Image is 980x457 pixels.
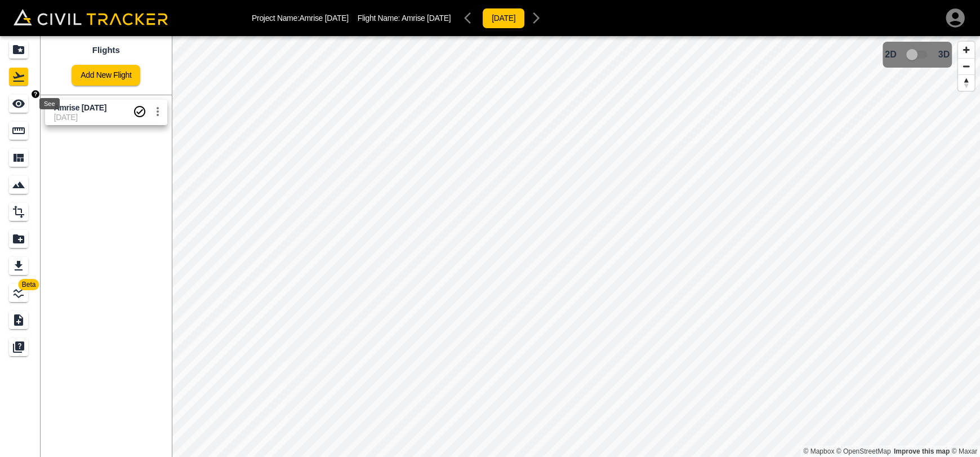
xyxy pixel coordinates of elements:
span: Amrise [DATE] [402,14,451,23]
button: Reset bearing to north [958,74,974,91]
span: 3D model not uploaded yet [901,44,934,65]
button: Zoom out [958,58,974,74]
a: OpenStreetMap [836,447,891,455]
img: Civil Tracker [14,9,168,25]
canvas: Map [172,36,980,457]
button: Zoom in [958,42,974,58]
a: Maxar [951,447,977,455]
p: Project Name: Amrise [DATE] [252,14,349,23]
div: See [39,98,60,109]
span: 2D [885,50,896,60]
button: [DATE] [482,8,525,29]
span: 3D [938,50,950,60]
a: Mapbox [803,447,834,455]
a: Map feedback [894,447,950,455]
p: Flight Name: [358,14,451,23]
